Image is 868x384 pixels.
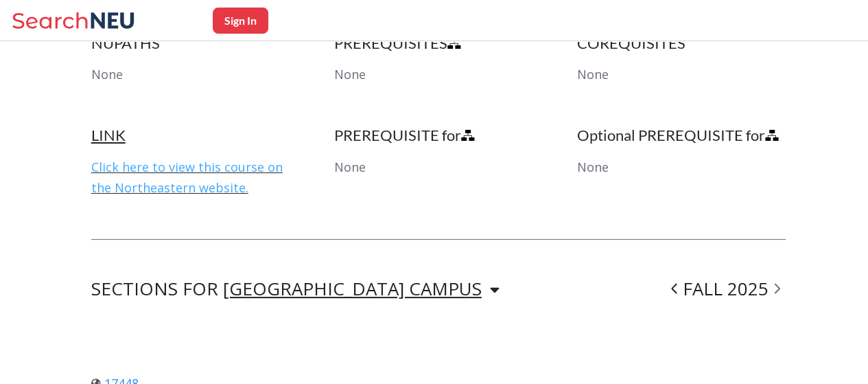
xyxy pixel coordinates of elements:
[334,34,543,53] h4: PREREQUISITES
[91,126,300,145] h4: LINK
[91,34,300,53] h4: NUPATHS
[666,281,786,297] div: FALL 2025
[91,66,123,82] span: None
[334,126,543,145] h4: PREREQUISITE for
[334,159,366,175] span: None
[334,66,366,82] span: None
[577,159,609,175] span: None
[577,126,786,145] h4: Optional PREREQUISITE for
[223,281,482,296] div: [GEOGRAPHIC_DATA] CAMPUS
[577,34,786,53] h4: COREQUISITES
[213,8,268,34] button: Sign In
[577,66,609,82] span: None
[91,159,283,196] a: Click here to view this course on the Northeastern website.
[91,281,500,297] div: SECTIONS FOR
